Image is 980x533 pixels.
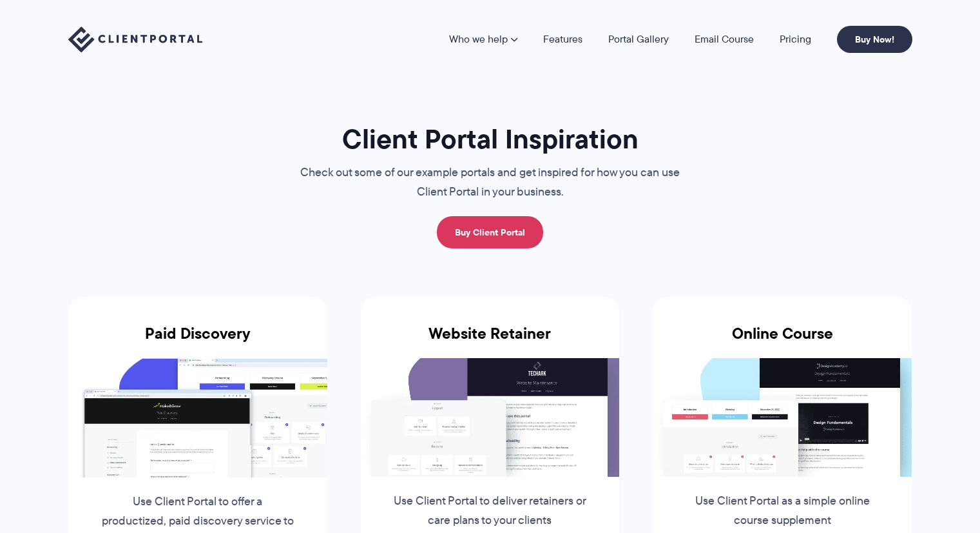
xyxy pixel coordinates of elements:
a: Features [543,34,582,45]
p: Check out some of our example portals and get inspired for how you can use Client Portal in your ... [274,163,706,202]
h1: Client Portal Inspiration [274,122,706,156]
a: Buy Client Portal [437,216,543,248]
p: Use Client Portal to deliver retainers or care plans to your clients [392,492,588,530]
a: Pricing [780,34,811,45]
h3: Online Course [653,325,912,358]
a: Who we help [449,34,517,45]
a: Portal Gallery [608,34,669,45]
p: Use Client Portal as a simple online course supplement [684,492,880,530]
a: Email Course [695,34,754,45]
h3: Website Retainer [361,325,620,358]
h3: Paid Discovery [68,325,327,358]
a: Buy Now! [837,26,912,53]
